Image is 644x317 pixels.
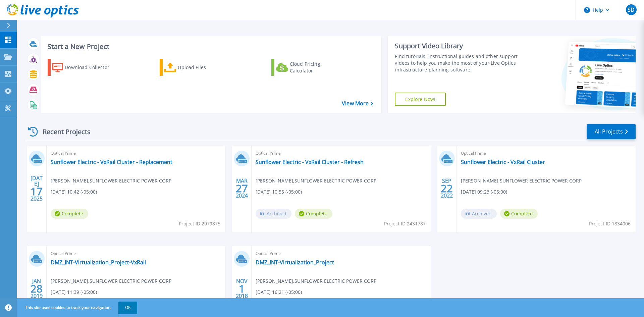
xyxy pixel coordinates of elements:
[236,186,248,191] span: 27
[628,7,635,12] span: SD
[235,176,248,201] div: MAR 2024
[256,277,376,285] span: [PERSON_NAME] , SUNFLOWER ELECTRIC POWER CORP
[461,177,582,184] span: [PERSON_NAME] , SUNFLOWER ELECTRIC POWER CORP
[51,150,221,157] span: Optical Prime
[30,276,43,301] div: JAN 2019
[290,61,343,74] div: Cloud Pricing Calculator
[51,277,171,285] span: [PERSON_NAME] , SUNFLOWER ELECTRIC POWER CORP
[384,220,426,227] span: Project ID: 2431787
[395,42,521,50] div: Support Video Library
[178,61,231,74] div: Upload Files
[51,259,146,266] a: DMZ_INT-Virtualization_Project-VxRail
[51,288,97,296] span: [DATE] 11:39 (-05:00)
[461,159,545,165] a: Sunflower Electric - VxRail Cluster
[256,288,302,296] span: [DATE] 16:21 (-05:00)
[48,43,373,50] h3: Start a New Project
[461,150,632,157] span: Optical Prime
[239,286,245,292] span: 1
[30,176,43,201] div: [DATE] 2025
[256,188,302,196] span: [DATE] 10:55 (-05:00)
[51,209,88,219] span: Complete
[65,61,118,74] div: Download Collector
[256,177,376,184] span: [PERSON_NAME] , SUNFLOWER ELECTRIC POWER CORP
[51,188,97,196] span: [DATE] 10:42 (-05:00)
[48,59,122,76] a: Download Collector
[18,302,137,314] span: This site uses cookies to track your navigation.
[51,250,221,257] span: Optical Prime
[587,124,636,139] a: All Projects
[160,59,234,76] a: Upload Files
[31,189,43,194] span: 17
[118,302,137,314] button: OK
[179,220,220,227] span: Project ID: 2979875
[256,150,426,157] span: Optical Prime
[256,159,364,165] a: Sunflower Electric - VxRail Cluster - Refresh
[256,259,334,266] a: DMZ_INT-Virtualization_Project
[589,220,631,227] span: Project ID: 1834006
[31,286,43,292] span: 28
[395,93,446,106] a: Explore Now!
[271,59,346,76] a: Cloud Pricing Calculator
[441,186,453,191] span: 22
[461,188,507,196] span: [DATE] 09:23 (-05:00)
[500,209,538,219] span: Complete
[342,100,373,107] a: View More
[51,177,171,184] span: [PERSON_NAME] , SUNFLOWER ELECTRIC POWER CORP
[461,209,497,219] span: Archived
[395,53,521,73] div: Find tutorials, instructional guides and other support videos to help you make the most of your L...
[440,176,453,201] div: SEP 2022
[235,276,248,301] div: NOV 2018
[256,250,426,257] span: Optical Prime
[26,123,100,140] div: Recent Projects
[51,159,172,165] a: Sunflower Electric - VxRail Cluster - Replacement
[295,209,332,219] span: Complete
[256,209,291,219] span: Archived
